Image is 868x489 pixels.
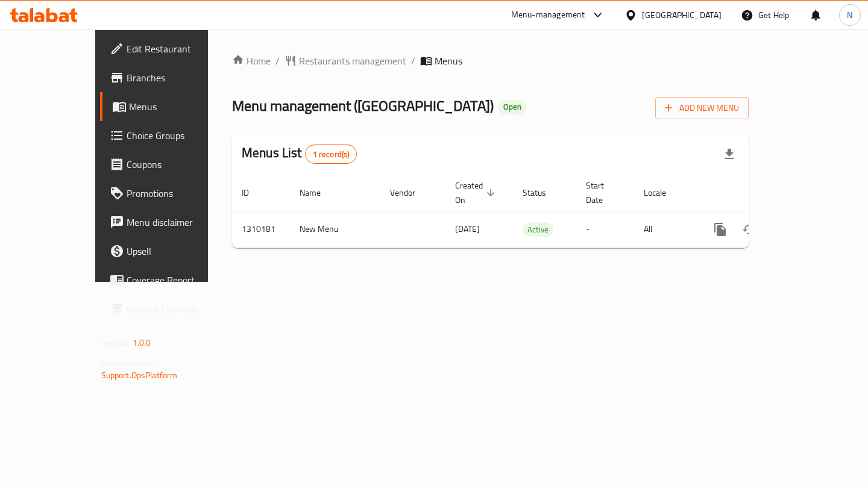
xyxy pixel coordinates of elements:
span: Open [498,102,526,112]
span: Version: [101,335,131,350]
span: Menus [129,99,230,114]
span: Grocery Checklist [127,302,230,316]
span: Menu management ( [GEOGRAPHIC_DATA] ) [232,92,494,119]
nav: breadcrumb [232,54,749,68]
span: Active [523,223,553,237]
a: Grocery Checklist [100,294,240,323]
td: - [576,211,634,248]
div: Active [523,222,553,237]
span: Locale [644,185,682,200]
a: Coverage Report [100,266,240,294]
span: Upsell [127,244,230,258]
span: ID [242,185,265,200]
span: Created On [455,178,498,207]
li: / [411,54,415,68]
span: Start Date [586,178,620,207]
h2: Menus List [242,144,357,164]
th: Actions [696,175,831,211]
button: Change Status [735,215,764,244]
a: Menu disclaimer [100,208,240,237]
span: Branches [127,70,230,85]
a: Menus [100,92,240,121]
li: / [275,54,280,68]
span: 1.0.0 [133,335,151,350]
span: Coupons [127,157,230,172]
div: Export file [715,140,744,169]
div: [GEOGRAPHIC_DATA] [642,8,722,22]
button: more [706,215,735,244]
a: Support.OpsPlatform [101,367,178,383]
button: Add New Menu [655,97,749,119]
span: N [847,8,852,22]
span: Get support on: [101,355,157,371]
span: Restaurants management [299,54,406,68]
td: All [634,211,696,248]
span: Status [523,185,562,200]
a: Branches [100,63,240,92]
td: 1310181 [232,211,290,248]
span: 1 record(s) [306,149,357,160]
span: Edit Restaurant [127,42,230,56]
span: Menu disclaimer [127,215,230,229]
span: Name [300,185,336,200]
a: Upsell [100,237,240,266]
a: Restaurants management [285,54,406,68]
div: Menu-management [511,8,585,22]
td: New Menu [290,211,380,248]
span: Promotions [127,186,230,201]
span: Choice Groups [127,128,230,143]
span: Add New Menu [665,101,739,116]
div: Total records count [305,145,357,164]
span: Coverage Report [127,273,230,287]
a: Edit Restaurant [100,34,240,63]
span: [DATE] [455,221,480,237]
span: Menus [435,54,462,68]
a: Promotions [100,179,240,208]
span: Vendor [390,185,431,200]
table: enhanced table [232,175,831,248]
div: Open [498,100,526,114]
a: Choice Groups [100,121,240,150]
a: Home [232,54,271,68]
a: Coupons [100,150,240,179]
